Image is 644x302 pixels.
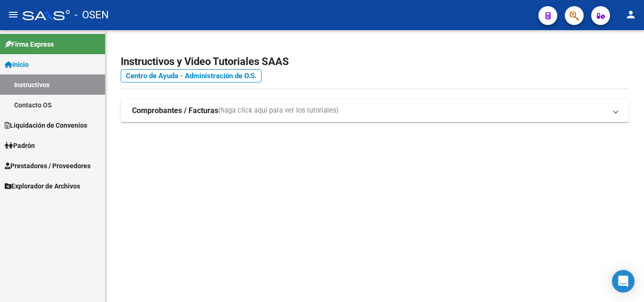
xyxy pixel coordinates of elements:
[5,120,87,131] span: Liquidación de Convenios
[625,9,636,20] mat-icon: person
[5,39,54,49] span: Firma Express
[612,270,635,293] div: Open Intercom Messenger
[74,5,109,25] span: - OSEN
[121,69,262,82] a: Centro de Ayuda - Administración de O.S.
[5,59,29,70] span: Inicio
[5,161,91,171] span: Prestadores / Proveedores
[5,140,35,151] span: Padrón
[218,106,339,116] span: (haga click aquí para ver los tutoriales)
[5,181,80,191] span: Explorador de Archivos
[8,9,19,20] mat-icon: menu
[121,53,629,71] h2: Instructivos y Video Tutoriales SAAS
[132,106,218,116] strong: Comprobantes / Facturas
[121,99,629,122] mat-expansion-panel-header: Comprobantes / Facturas(haga click aquí para ver los tutoriales)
